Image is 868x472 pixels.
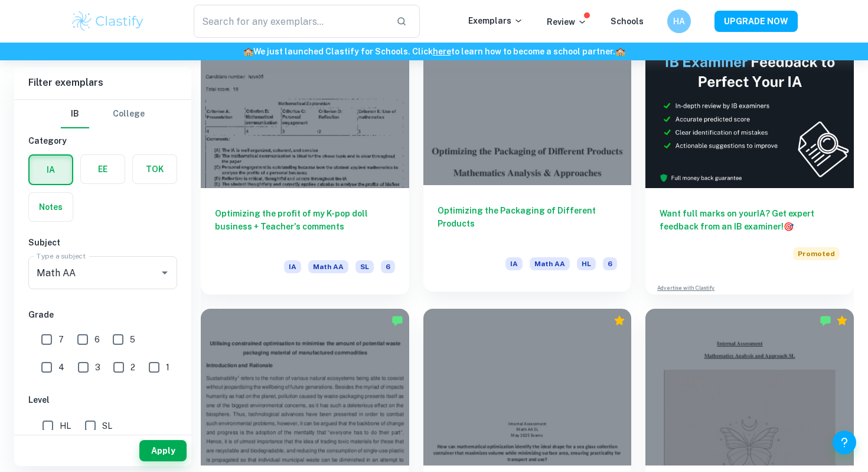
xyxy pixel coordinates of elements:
[28,134,177,147] h6: Category
[156,264,173,281] button: Open
[611,17,644,26] a: Schools
[423,32,632,295] a: Optimizing the Packaging of Different ProductsIAMath AAHL6
[614,315,625,326] div: Premium
[60,419,71,432] span: HL
[820,315,831,326] img: Marked
[215,207,395,246] h6: Optimizing the profit of my K-pop doll business + Teacher's comments
[836,315,848,326] div: Premium
[28,236,177,249] h6: Subject
[381,260,395,273] span: 6
[130,333,135,346] span: 5
[81,155,125,183] button: EE
[139,440,187,461] button: Apply
[130,361,135,374] span: 2
[133,155,177,183] button: TOK
[14,66,191,99] h6: Filter exemplars
[645,32,854,188] img: Thumbnail
[284,260,301,273] span: IA
[30,156,72,184] button: IA
[94,333,100,346] span: 6
[530,257,570,270] span: Math AA
[113,100,145,128] button: College
[714,11,798,32] button: UPGRADE NOW
[308,260,348,273] span: Math AA
[673,15,686,28] h6: HA
[833,431,856,454] button: Help and Feedback
[505,257,523,270] span: IA
[102,419,112,432] span: SL
[784,222,794,231] span: 🎯
[201,32,409,295] a: Optimizing the profit of my K-pop doll business + Teacher's commentsIAMath AASL6
[243,47,253,56] span: 🏫
[660,207,840,233] h6: Want full marks on your IA ? Get expert feedback from an IB examiner!
[433,47,451,56] a: here
[577,257,596,270] span: HL
[2,45,866,58] h6: We just launched Clastify for Schools. Click to learn how to become a school partner.
[657,284,714,292] a: Advertise with Clastify
[391,315,403,326] img: Marked
[37,251,86,261] label: Type a subject
[645,32,854,295] a: Want full marks on yourIA? Get expert feedback from an IB examiner!PromotedAdvertise with Clastify
[603,257,617,270] span: 6
[438,204,618,243] h6: Optimizing the Packaging of Different Products
[793,247,840,260] span: Promoted
[58,361,64,374] span: 4
[667,9,691,33] button: HA
[58,333,64,346] span: 7
[166,361,169,374] span: 1
[355,260,374,273] span: SL
[61,100,89,128] button: IB
[61,100,145,128] div: Filter type choice
[194,5,387,38] input: Search for any exemplars...
[615,47,625,56] span: 🏫
[547,15,587,28] p: Review
[70,9,145,33] img: Clastify logo
[468,14,523,27] p: Exemplars
[29,193,73,221] button: Notes
[28,393,177,406] h6: Level
[28,308,177,321] h6: Grade
[95,361,100,374] span: 3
